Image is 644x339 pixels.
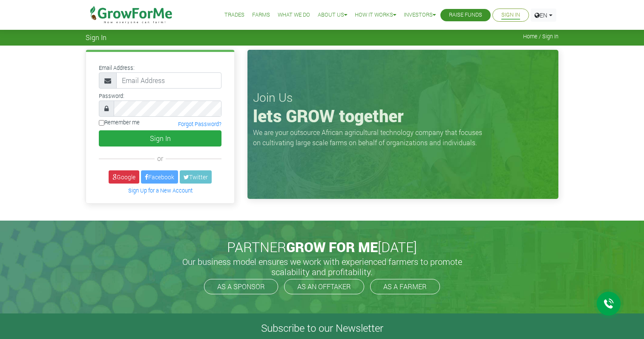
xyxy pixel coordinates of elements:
[355,11,396,20] a: How it Works
[449,11,482,20] a: Raise Funds
[278,11,310,20] a: What We Do
[531,9,556,22] a: EN
[501,11,520,20] a: Sign In
[318,11,347,20] a: About Us
[404,11,436,20] a: Investors
[204,279,278,294] a: AS A SPONSOR
[128,187,193,194] a: Sign Up for a New Account
[109,170,139,184] a: Google
[286,238,378,256] span: GROW FOR ME
[99,153,221,164] div: or
[253,106,553,126] h1: lets GROW together
[86,33,106,41] span: Sign In
[178,121,221,127] a: Forgot Password?
[99,64,135,72] label: Email Address:
[252,11,270,20] a: Farms
[99,120,104,126] input: Remember me
[99,118,140,126] label: Remember me
[284,279,364,294] a: AS AN OFFTAKER
[370,279,440,294] a: AS A FARMER
[99,92,124,100] label: Password:
[173,256,471,277] h5: Our business model ensures we work with experienced farmers to promote scalability and profitabil...
[523,33,558,40] span: Home / Sign In
[116,72,221,89] input: Email Address
[253,127,487,148] p: We are your outsource African agricultural technology company that focuses on cultivating large s...
[11,322,633,334] h4: Subscribe to our Newsletter
[224,11,244,20] a: Trades
[253,90,553,105] h3: Join Us
[89,239,555,255] h2: PARTNER [DATE]
[99,130,221,147] button: Sign In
